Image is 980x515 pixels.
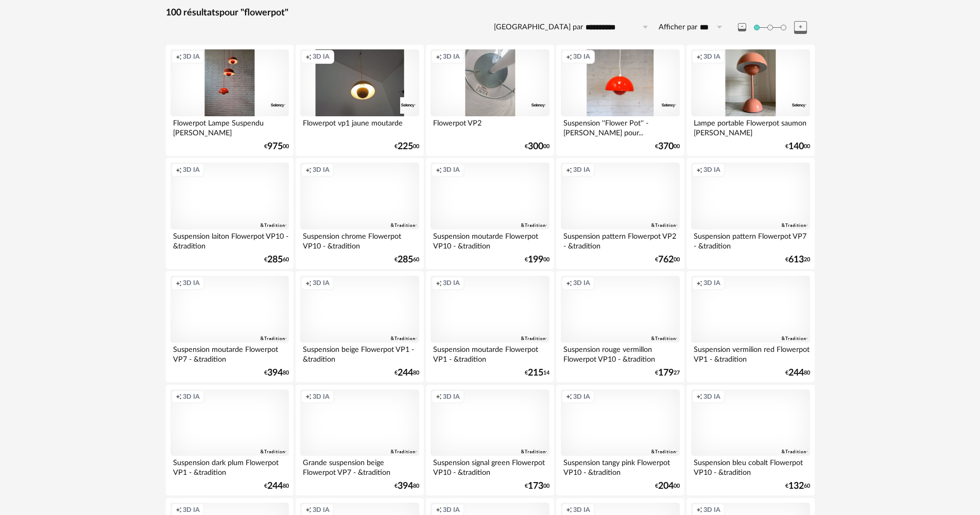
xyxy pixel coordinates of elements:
span: 3D IA [573,393,590,401]
span: Creation icon [696,393,702,401]
div: Suspension rouge vermillon Flowerpot VP10 - &tradition [561,343,679,363]
div: € 20 [785,256,810,263]
div: € 00 [655,483,680,490]
span: 3D IA [443,166,460,174]
a: Creation icon 3D IA Suspension pattern Flowerpot VP2 - &tradition €76200 [556,158,684,269]
span: Creation icon [696,279,702,287]
div: € 00 [655,256,680,263]
span: Creation icon [305,279,312,287]
span: Creation icon [436,166,442,174]
div: € 00 [525,483,549,490]
div: Flowerpot VP2 [431,116,549,137]
span: 3D IA [443,52,460,61]
span: 173 [528,483,543,490]
span: Creation icon [436,393,442,401]
span: 3D IA [183,393,200,401]
span: 3D IA [183,52,200,61]
span: Creation icon [305,393,312,401]
span: 244 [398,369,413,377]
span: 244 [788,369,804,377]
span: Creation icon [176,393,182,401]
div: Flowerpot vp1 jaune moutarde [300,116,419,137]
span: 199 [528,256,543,263]
a: Creation icon 3D IA Suspension ''Flower Pot'' - [PERSON_NAME] pour... €37000 [556,45,684,156]
span: Creation icon [696,506,702,514]
span: Creation icon [566,279,572,287]
div: Suspension signal green Flowerpot VP10 - &tradition [431,456,549,476]
span: 179 [658,369,674,377]
span: 3D IA [313,52,330,61]
span: pour "flowerpot" [219,8,288,17]
span: 3D IA [703,166,720,174]
span: 3D IA [313,166,330,174]
a: Creation icon 3D IA Flowerpot vp1 jaune moutarde €22500 [296,45,423,156]
span: 285 [398,256,413,263]
div: € 00 [525,143,549,150]
span: 394 [267,369,283,377]
div: Suspension moutarde Flowerpot VP1 - &tradition [431,343,549,363]
a: Creation icon 3D IA Suspension rouge vermillon Flowerpot VP10 - &tradition €17927 [556,271,684,382]
div: € 60 [785,483,810,490]
div: Flowerpot Lampe Suspendu [PERSON_NAME] [170,116,289,137]
span: 3D IA [443,506,460,514]
span: Creation icon [436,52,442,61]
span: 394 [398,483,413,490]
div: € 00 [264,143,289,150]
span: 215 [528,369,543,377]
div: € 14 [525,369,549,377]
div: € 00 [655,143,680,150]
span: 3D IA [313,393,330,401]
span: 3D IA [183,506,200,514]
div: € 60 [264,256,289,263]
div: Suspension moutarde Flowerpot VP10 - &tradition [431,229,549,250]
a: Creation icon 3D IA Suspension vermilion red Flowerpot VP1 - &tradition €24480 [686,271,814,382]
span: Creation icon [176,279,182,287]
span: Creation icon [566,393,572,401]
span: 300 [528,143,543,150]
div: € 00 [394,143,419,150]
div: Lampe portable Flowerpot saumon [PERSON_NAME] [691,116,810,137]
span: 3D IA [573,279,590,287]
a: Creation icon 3D IA Suspension dark plum Flowerpot VP1 - &tradition €24480 [166,385,294,496]
span: Creation icon [696,166,702,174]
div: Suspension pattern Flowerpot VP7 - &tradition [691,229,810,250]
div: Suspension dark plum Flowerpot VP1 - &tradition [170,456,289,476]
span: 3D IA [703,52,720,61]
span: Creation icon [176,506,182,514]
a: Creation icon 3D IA Flowerpot Lampe Suspendu [PERSON_NAME] €97500 [166,45,294,156]
span: 285 [267,256,283,263]
span: 132 [788,483,804,490]
span: 225 [398,143,413,150]
div: € 80 [264,483,289,490]
div: Suspension vermilion red Flowerpot VP1 - &tradition [691,343,810,363]
a: Creation icon 3D IA Suspension pattern Flowerpot VP7 - &tradition €61320 [686,158,814,269]
span: 3D IA [313,506,330,514]
a: Creation icon 3D IA Suspension signal green Flowerpot VP10 - &tradition €17300 [426,385,554,496]
span: Creation icon [436,506,442,514]
div: € 00 [785,143,810,150]
div: € 27 [655,369,680,377]
span: Creation icon [566,166,572,174]
a: Creation icon 3D IA Suspension moutarde Flowerpot VP7 - &tradition €39480 [166,271,294,382]
span: 3D IA [703,393,720,401]
div: Suspension beige Flowerpot VP1 - &tradition [300,343,419,363]
span: 3D IA [183,166,200,174]
span: Creation icon [305,166,312,174]
a: Creation icon 3D IA Suspension bleu cobalt Flowerpot VP10 - &tradition €13260 [686,385,814,496]
span: 3D IA [183,279,200,287]
div: € 80 [394,483,419,490]
div: Suspension chrome Flowerpot VP10 - &tradition [300,229,419,250]
span: 3D IA [443,279,460,287]
span: 3D IA [313,279,330,287]
div: € 80 [264,369,289,377]
div: Grande suspension beige Flowerpot VP7 - &tradition [300,456,419,476]
div: € 80 [785,369,810,377]
div: 100 résultats [166,7,815,19]
span: Creation icon [305,506,312,514]
span: 3D IA [573,52,590,61]
a: Creation icon 3D IA Lampe portable Flowerpot saumon [PERSON_NAME] €14000 [686,45,814,156]
div: € 00 [525,256,549,263]
span: 140 [788,143,804,150]
a: Creation icon 3D IA Suspension moutarde Flowerpot VP10 - &tradition €19900 [426,158,554,269]
span: 3D IA [443,393,460,401]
